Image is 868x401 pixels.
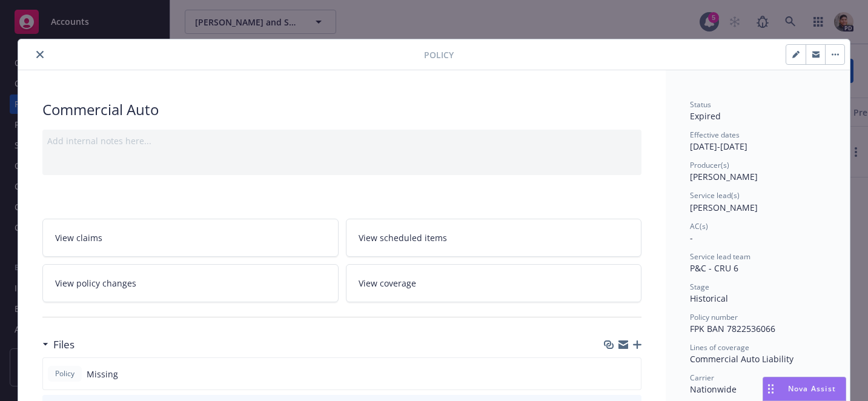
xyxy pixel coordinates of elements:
span: [PERSON_NAME] [690,202,758,213]
div: Files [42,337,75,353]
span: - [690,232,693,244]
span: [PERSON_NAME] [690,171,758,182]
div: Drag to move [763,377,778,400]
span: Expired [690,110,721,122]
span: Nationwide [690,383,737,395]
span: Historical [690,293,728,304]
span: View scheduled items [359,231,447,244]
span: Service lead team [690,251,750,262]
button: close [33,47,47,62]
div: Add internal notes here... [47,134,637,147]
span: View coverage [359,277,416,290]
span: Lines of coverage [690,342,749,353]
span: Policy [424,48,454,61]
span: Policy [53,368,77,379]
a: View claims [42,219,339,257]
span: View policy changes [55,277,136,290]
span: Nova Assist [788,383,836,394]
span: Producer(s) [690,160,729,170]
span: Status [690,99,711,110]
a: View scheduled items [346,219,642,257]
span: Stage [690,282,709,292]
span: Effective dates [690,130,740,140]
span: Service lead(s) [690,190,740,200]
span: Missing [87,368,118,380]
span: AC(s) [690,221,708,231]
h3: Files [53,337,75,353]
span: Policy number [690,312,738,322]
span: P&C - CRU 6 [690,262,738,274]
a: View policy changes [42,264,339,302]
div: [DATE] - [DATE] [690,130,826,153]
a: View coverage [346,264,642,302]
span: View claims [55,231,102,244]
span: Commercial Auto Liability [690,353,793,365]
span: Carrier [690,373,714,383]
span: FPK BAN 7822536066 [690,323,775,334]
div: Commercial Auto [42,99,641,120]
button: Nova Assist [763,377,846,401]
